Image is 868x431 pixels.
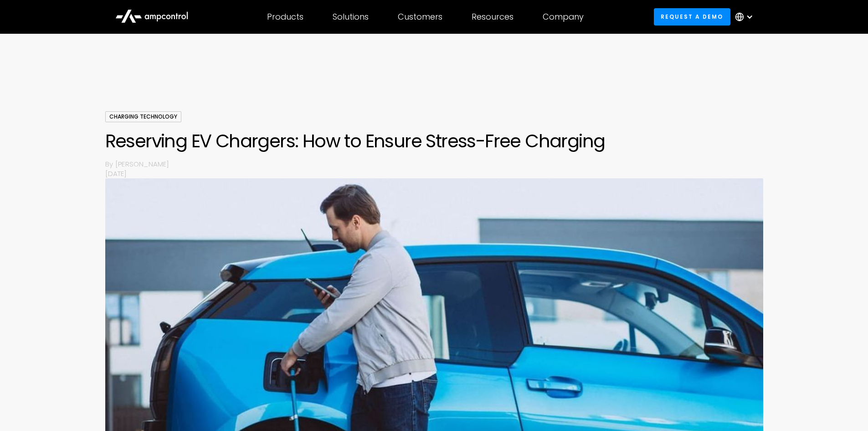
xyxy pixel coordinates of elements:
[543,12,584,22] div: Company
[398,12,442,22] div: Customers
[267,12,303,22] div: Products
[105,159,115,169] p: By
[472,12,514,22] div: Resources
[105,169,763,178] p: [DATE]
[115,159,763,169] p: [PERSON_NAME]
[333,12,369,22] div: Solutions
[105,130,763,152] h1: Reserving EV Chargers: How to Ensure Stress-Free Charging
[105,111,181,122] div: Charging Technology
[654,8,730,25] a: Request a demo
